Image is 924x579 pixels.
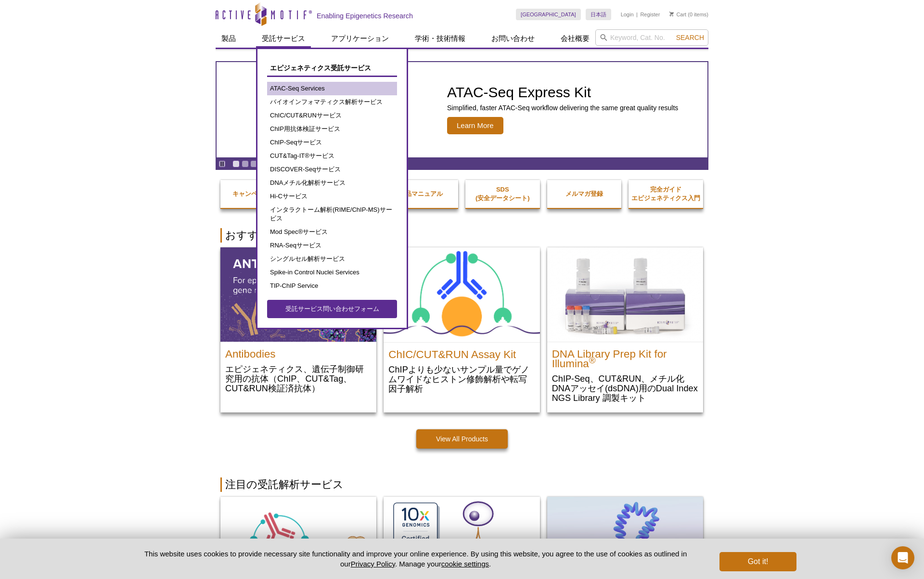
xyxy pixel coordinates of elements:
strong: 製品マニュアル [399,190,443,197]
a: ChIC/CUT&RUNサービス [267,109,397,122]
a: All Antibodies Antibodies エピジェネティクス、遺伝子制御研究用の抗体（ChIP、CUT&Tag、CUT&RUN検証済抗体） [220,247,376,403]
button: Got it! [719,552,796,571]
article: ATAC-Seq Express Kit [217,62,707,157]
h2: 注目の受託解析サービス [220,477,704,492]
a: インタラクトーム解析(RIME/ChIP-MS)サービス [267,203,397,225]
a: Toggle autoplay [218,160,226,167]
h2: Enabling Epigenetics Research [317,12,413,20]
img: All Antibodies [220,247,376,342]
p: ChIP-Seq、CUT&RUN、メチル化DNAアッセイ(dsDNA)用のDual Index NGS Library 調製キット [552,373,698,403]
p: エピジェネティクス、遺伝子制御研究用の抗体（ChIP、CUT&Tag、CUT&RUN検証済抗体） [225,364,372,393]
a: 製品マニュアル [384,180,458,208]
div: Open Intercom Messenger [891,546,914,569]
p: This website uses cookies to provide necessary site functionality and improve your online experie... [128,549,704,569]
a: View All Products [416,429,508,449]
span: エピジェネティクス受託サービス [270,64,371,72]
img: Your Cart [669,12,674,16]
a: [GEOGRAPHIC_DATA] [516,9,581,20]
button: Search [673,33,707,42]
img: DNA Library Prep Kit for Illumina [547,247,703,342]
a: ChIP用抗体検証サービス [267,122,397,136]
a: Privacy Policy [351,560,395,568]
h2: ATAC-Seq Express Kit [447,85,678,100]
a: 会社概要 [555,29,595,48]
img: ATAC-Seq Express Kit [248,73,407,146]
a: 受託サービス [256,29,311,48]
a: お問い合わせ [486,29,540,48]
a: Cart [669,11,686,18]
a: Mod Spec®サービス [267,225,397,239]
a: Login [621,11,634,18]
a: Go to slide 1 [232,160,240,167]
p: ChIPよりも少ないサンプル量でゲノムワイドなヒストン修飾解析や転写因子解析 [388,364,535,394]
a: バイオインフォマティクス解析サービス [267,95,397,109]
strong: 完全ガイド エピジェネティクス入門 [631,186,700,202]
a: DISCOVER-Seqサービス [267,163,397,176]
a: Register [640,11,660,18]
a: 学術・技術情報 [409,29,471,48]
a: ChIC/CUT&RUN Assay Kit ChIC/CUT&RUN Assay Kit ChIPよりも少ないサンプル量でゲノムワイドなヒストン修飾解析や転写因子解析 [384,247,539,403]
input: Keyword, Cat. No. [595,29,708,46]
a: エピジェネティクス受託サービス [267,59,397,77]
strong: SDS (安全データシート) [475,186,530,202]
a: 日本語 [586,9,611,20]
strong: メルマガ登録 [565,190,603,197]
a: シングルセル解析サービス [267,252,397,266]
a: キャンペーン情報 [220,180,295,208]
button: cookie settings [441,560,489,568]
strong: キャンペーン情報 [232,190,282,197]
a: 完全ガイドエピジェネティクス入門 [629,176,703,212]
h2: DNA Library Prep Kit for Illumina [552,345,698,369]
a: Go to slide 2 [242,160,249,167]
li: (0 items) [669,9,708,20]
a: DNA Library Prep Kit for Illumina DNA Library Prep Kit for Illumina® ChIP-Seq、CUT&RUN、メチル化DNAアッセイ... [547,247,703,412]
a: Hi-Cサービス [267,190,397,203]
a: RNA-Seqサービス [267,239,397,252]
li: | [636,9,638,20]
a: TIP-ChIP Service [267,279,397,293]
a: ChIP-Seqサービス [267,136,397,149]
a: CUT&Tag-IT®サービス [267,149,397,163]
a: Go to slide 3 [250,160,257,167]
span: Learn More [447,117,503,134]
a: SDS(安全データシート) [465,176,540,212]
sup: ® [589,355,596,365]
a: 受託サービス問い合わせフォーム [267,300,397,318]
h2: Antibodies [225,345,372,359]
a: DNAメチル化解析サービス [267,176,397,190]
a: アプリケーション [325,29,395,48]
a: メルマガ登録 [547,180,622,208]
a: ATAC-Seq Express Kit ATAC-Seq Express Kit Simplified, faster ATAC-Seq workflow delivering the sam... [217,62,707,157]
a: Spike-in Control Nuclei Services [267,266,397,279]
a: 製品 [216,29,242,48]
h2: ChIC/CUT&RUN Assay Kit [388,345,535,360]
img: ChIC/CUT&RUN Assay Kit [384,247,539,342]
span: Search [676,34,704,41]
p: Simplified, faster ATAC-Seq workflow delivering the same great quality results [447,103,678,112]
a: ATAC-Seq Services [267,82,397,95]
h2: おすすめ製品 [220,228,704,243]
